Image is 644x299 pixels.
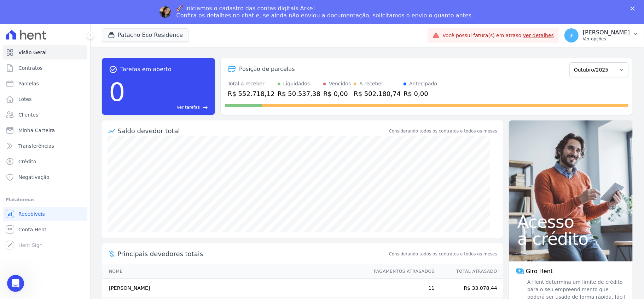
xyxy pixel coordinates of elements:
a: Transferências [3,139,87,153]
span: Recebíveis [18,210,45,218]
span: east [203,105,208,110]
div: 0 [109,74,125,111]
a: Lotes [3,92,87,106]
span: task_alt [109,65,117,74]
span: Acesso [517,213,624,230]
a: Crédito [3,154,87,169]
span: Contratos [18,64,42,72]
td: [PERSON_NAME] [102,279,367,298]
td: 11 [367,279,435,298]
a: Clientes [3,108,87,122]
div: Plataformas [6,196,85,204]
span: Crédito [18,158,36,165]
iframe: Intercom live chat [7,275,24,292]
span: Transferências [18,142,54,149]
div: Considerando todos os contratos e todos os meses [389,128,497,134]
p: [PERSON_NAME] [583,29,630,36]
span: Considerando todos os contratos e todos os meses [389,251,497,257]
span: Clientes [18,111,38,118]
img: Profile image for Adriane [159,6,171,18]
div: R$ 552.718,12 [228,89,275,98]
div: Antecipado [409,80,437,88]
div: Saldo devedor total [117,126,388,136]
th: Nome [102,264,367,279]
p: Ver opções [583,36,630,42]
a: Parcelas [3,77,87,91]
div: R$ 0,00 [404,89,437,98]
a: Ver detalhes [523,33,554,38]
span: Conta Hent [18,226,46,233]
div: Liquidados [283,80,310,88]
span: Visão Geral [18,49,47,56]
span: Negativação [18,174,50,181]
span: Você possui fatura(s) em atraso. [442,32,554,39]
a: Recebíveis [3,207,87,221]
a: Ver tarefas east [128,104,208,111]
span: JF [569,33,574,38]
a: Minha Carteira [3,123,87,137]
td: R$ 33.078,44 [435,279,503,298]
span: Tarefas em aberto [120,65,172,74]
span: a crédito [517,230,624,247]
a: Negativação [3,170,87,184]
div: R$ 50.537,38 [278,89,320,98]
div: R$ 0,00 [323,89,351,98]
div: R$ 502.180,74 [354,89,401,98]
a: Visão Geral [3,45,87,60]
div: 🚀 Iniciamos o cadastro das contas digitais Arke! Confira os detalhes no chat e, se ainda não envi... [176,5,474,19]
span: Ver tarefas [177,104,200,111]
span: Lotes [18,96,32,103]
div: Posição de parcelas [239,65,295,73]
div: Fechar [631,6,638,11]
th: Total Atrasado [435,264,503,279]
button: JF [PERSON_NAME] Ver opções [559,26,644,45]
a: Contratos [3,61,87,75]
div: A receber [359,80,383,88]
span: Minha Carteira [18,127,55,134]
span: Giro Hent [526,267,553,276]
button: Patacho Eco Residence [102,28,189,42]
a: Conta Hent [3,222,87,237]
span: Principais devedores totais [117,249,388,259]
span: Parcelas [18,80,39,87]
div: Total a receber [228,80,275,88]
th: Pagamentos Atrasados [367,264,435,279]
div: Vencidos [329,80,351,88]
